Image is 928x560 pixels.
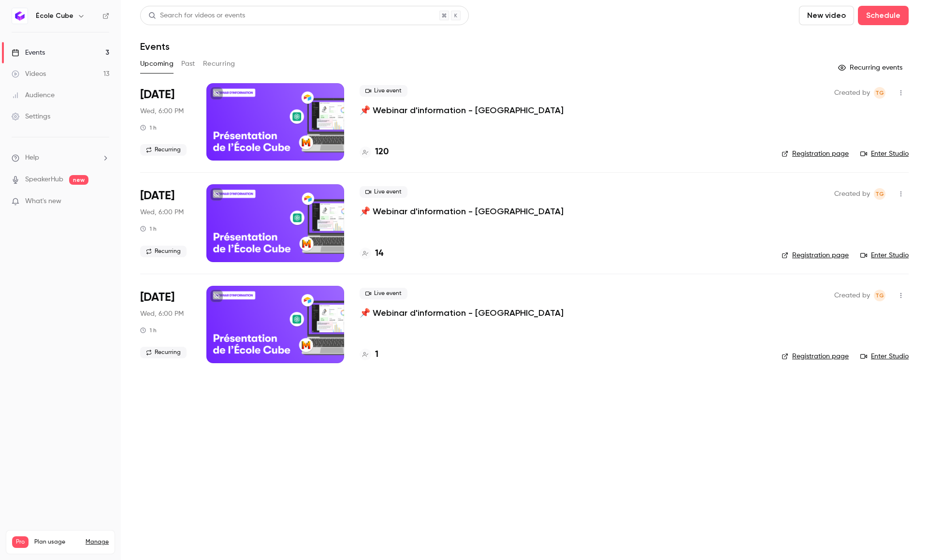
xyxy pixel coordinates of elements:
[140,286,191,363] div: Oct 8 Wed, 6:00 PM (Europe/Paris)
[360,348,378,361] a: 1
[12,536,29,548] span: Pro
[12,112,50,121] div: Settings
[140,41,170,52] h1: Events
[782,149,849,159] a: Registration page
[860,251,909,260] a: Enter Studio
[860,352,909,361] a: Enter Studio
[782,251,849,260] a: Registration page
[375,146,389,159] h4: 120
[834,290,870,301] span: Created by
[148,11,245,21] div: Search for videos or events
[875,87,884,99] span: TG
[875,290,884,301] span: TG
[12,48,45,58] div: Events
[860,149,909,159] a: Enter Studio
[12,69,46,79] div: Videos
[140,246,187,257] span: Recurring
[69,175,88,185] span: new
[834,87,870,99] span: Created by
[874,188,885,200] span: Thomas Groc
[360,186,407,198] span: Live event
[36,11,73,21] h6: École Cube
[858,6,909,25] button: Schedule
[360,247,383,260] a: 14
[360,104,564,116] a: 📌 Webinar d'information - [GEOGRAPHIC_DATA]
[875,188,884,200] span: TG
[140,144,187,156] span: Recurring
[140,290,174,305] span: [DATE]
[360,146,389,159] a: 120
[834,188,870,200] span: Created by
[140,124,157,132] div: 1 h
[834,60,909,75] button: Recurring events
[140,184,191,262] div: Sep 24 Wed, 6:00 PM (Europe/Paris)
[140,106,184,116] span: Wed, 6:00 PM
[12,153,109,163] li: help-dropdown-opener
[86,538,109,546] a: Manage
[360,85,407,97] span: Live event
[375,348,378,361] h4: 1
[874,290,885,301] span: Thomas Groc
[360,307,564,319] a: 📌 Webinar d'information - [GEOGRAPHIC_DATA]
[12,8,28,24] img: École Cube
[140,347,187,358] span: Recurring
[360,206,564,217] a: 📌 Webinar d'information - [GEOGRAPHIC_DATA]
[140,83,191,161] div: Sep 10 Wed, 6:00 PM (Europe/Paris)
[360,288,407,299] span: Live event
[140,225,157,233] div: 1 h
[140,56,174,72] button: Upcoming
[12,90,55,100] div: Audience
[140,309,184,319] span: Wed, 6:00 PM
[98,197,109,206] iframe: Noticeable Trigger
[203,56,235,72] button: Recurring
[375,247,383,260] h4: 14
[140,87,174,103] span: [DATE]
[25,153,39,163] span: Help
[782,352,849,361] a: Registration page
[25,196,61,206] span: What's new
[25,175,63,185] a: SpeakerHub
[799,6,854,25] button: New video
[34,538,80,546] span: Plan usage
[140,188,174,204] span: [DATE]
[140,326,157,334] div: 1 h
[181,56,195,72] button: Past
[874,87,885,99] span: Thomas Groc
[140,207,184,217] span: Wed, 6:00 PM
